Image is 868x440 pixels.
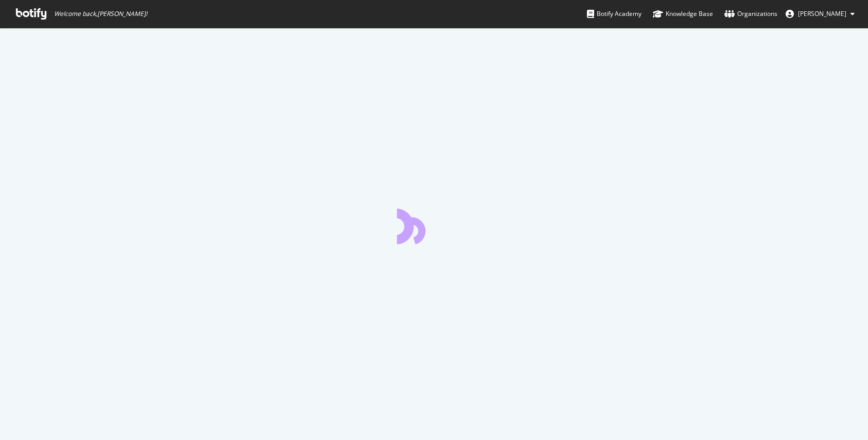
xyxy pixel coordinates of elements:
[777,6,863,22] button: [PERSON_NAME]
[397,207,471,244] div: animation
[798,9,846,18] span: Solveig Bianchi
[724,9,777,19] div: Organizations
[653,9,713,19] div: Knowledge Base
[587,9,641,19] div: Botify Academy
[54,10,147,18] span: Welcome back, [PERSON_NAME] !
